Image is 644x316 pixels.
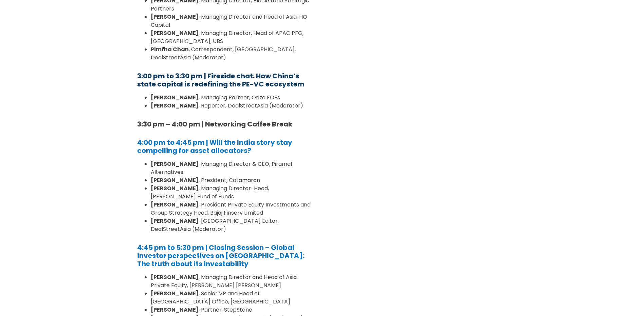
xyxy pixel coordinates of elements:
li: , Reporter, DealStreetAsia (Moderator) [151,102,314,110]
strong: [PERSON_NAME] [151,160,199,168]
strong: [PERSON_NAME] [151,273,199,281]
li: , Managing Director, Head of APAC PFG, [GEOGRAPHIC_DATA], UBS [151,29,314,45]
li: , President, Catamaran [151,176,314,184]
strong: [PERSON_NAME] [151,29,199,37]
strong: [PERSON_NAME] [151,13,199,21]
strong: [PERSON_NAME] [151,184,199,192]
strong: [PERSON_NAME] [151,201,199,209]
a: 3:00 pm to 3:30 pm | Fireside chat: How China’s state capital is redefining the PE-VC ecosystem [137,71,305,89]
a: 4:00 pm to 4:45 pm | Will the India story stay compelling for asset allocators? [137,138,292,155]
li: , Managing Director & CEO, Piramal Alternatives [151,160,314,176]
li: , Managing Director and Head of Asia Private Equity, [PERSON_NAME] [PERSON_NAME] [151,273,314,290]
li: , Senior VP and Head of [GEOGRAPHIC_DATA] Office, [GEOGRAPHIC_DATA] [151,290,314,306]
strong: [PERSON_NAME] [151,290,199,297]
li: , Managing Director-Head, [PERSON_NAME] Fund of Funds [151,184,314,201]
strong: 3:30 pm – 4:00 pm | Networking Coffee Break [137,119,292,129]
li: , President Private Equity Investments and Group Strategy Head, Bajaj Finserv Limited [151,201,314,217]
strong: Pimfha Chan [151,45,189,53]
li: , [GEOGRAPHIC_DATA] Editor, DealStreetAsia (Moderator) [151,217,314,233]
a: 4:45 pm to 5:30 pm | Closing Session – Global investor perspectives on [GEOGRAPHIC_DATA]: The tru... [137,243,305,269]
strong: [PERSON_NAME] [151,217,199,225]
strong: [PERSON_NAME] [151,102,199,110]
strong: [PERSON_NAME] [151,176,199,184]
li: , Managing Partner, Oriza FOFs [151,94,314,102]
strong: [PERSON_NAME] [151,306,199,314]
li: , Correspondent, [GEOGRAPHIC_DATA], DealStreetAsia (Moderator) [151,45,314,62]
li: , Partner, StepStone [151,306,314,314]
strong: [PERSON_NAME] [151,94,199,101]
li: , Managing Director and Head of Asia, HQ Capital [151,13,314,29]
